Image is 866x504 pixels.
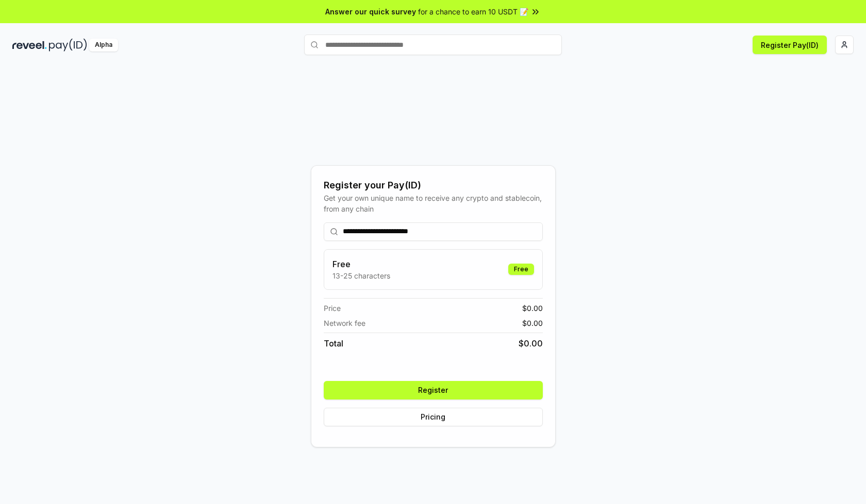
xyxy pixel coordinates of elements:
span: $ 0.00 [522,318,543,328]
button: Pricing [324,408,543,426]
img: pay_id [49,39,87,51]
div: Get your own unique name to receive any crypto and stablecoin, from any chain [324,193,543,214]
span: Network fee [324,318,365,328]
img: reveel_dark [12,39,47,51]
div: Register your Pay(ID) [324,178,543,193]
div: Alpha [89,39,118,51]
span: Answer our quick survey [325,6,416,17]
span: for a chance to earn 10 USDT 📝 [418,6,528,17]
span: Total [324,337,343,350]
span: Price [324,303,341,314]
div: Free [508,264,534,275]
button: Register [324,381,543,399]
h3: Free [332,258,390,270]
button: Register Pay(ID) [753,36,827,54]
span: $ 0.00 [519,337,543,350]
p: 13-25 characters [332,270,390,281]
span: $ 0.00 [522,303,543,314]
